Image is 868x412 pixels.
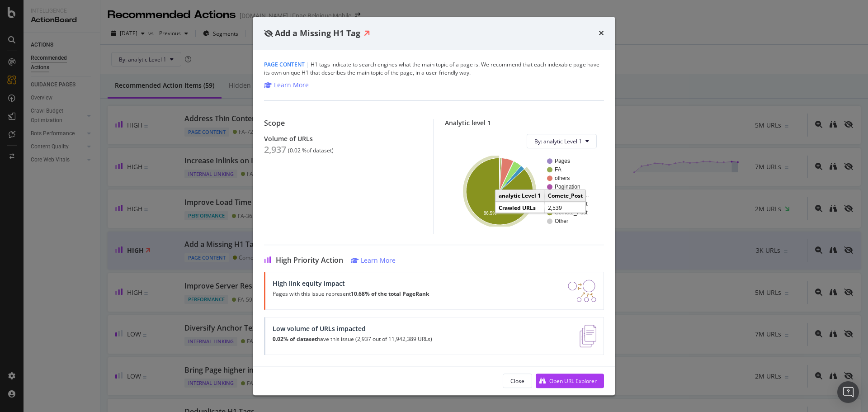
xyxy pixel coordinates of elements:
[264,144,286,155] div: 2,937
[264,61,604,77] div: H1 tags indicate to search engines what the main topic of a page is. We recommend that each index...
[555,201,588,208] text: NotCompliant
[527,134,597,148] button: By: analytic Level 1
[599,28,604,39] div: times
[555,175,570,182] text: others
[445,119,604,127] div: Analytic level 1
[361,256,396,265] div: Learn More
[536,374,604,388] button: Open URL Explorer
[273,335,317,343] strong: 0.02% of dataset
[274,81,309,90] div: Learn More
[264,61,305,68] span: Page Content
[273,291,429,297] p: Pages with this issue represent
[288,147,334,154] div: ( 0.02 % of dataset )
[273,325,432,332] div: Low volume of URLs impacted
[264,30,273,37] div: eye-slash
[555,210,588,216] text: Comete_Post
[503,374,532,388] button: Close
[555,218,568,225] text: Other
[555,184,580,190] text: Pagination
[534,137,582,145] span: By: analytic Level 1
[264,119,423,128] div: Scope
[253,17,615,396] div: modal
[351,290,429,298] strong: 10.68% of the total PageRank
[273,279,429,287] div: High link equity impact
[580,325,596,347] img: e5DMFwAAAABJRU5ErkJggg==
[837,381,859,403] div: Open Intercom Messenger
[568,279,596,302] img: DDxVyA23.png
[306,61,309,68] span: |
[555,158,570,165] text: Pages
[555,193,589,199] text: Comete_Co…
[549,377,597,385] div: Open URL Explorer
[273,336,432,342] p: have this issue (2,937 out of 11,942,389 URLs)
[264,81,309,90] a: Learn More
[276,256,343,265] span: High Priority Action
[510,377,524,385] div: Close
[484,211,496,216] text: 86.5%
[275,28,360,38] span: Add a Missing H1 Tag
[555,167,561,173] text: FA
[264,135,423,142] div: Volume of URLs
[351,256,396,265] a: Learn More
[452,156,597,227] svg: A chart.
